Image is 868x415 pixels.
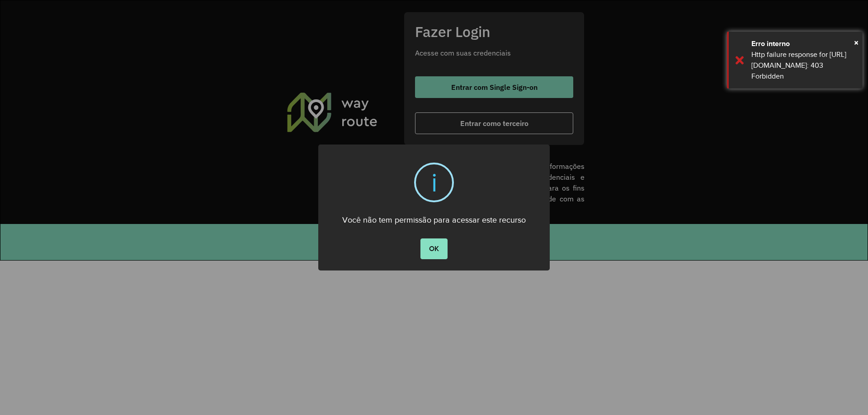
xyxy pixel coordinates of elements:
[751,38,856,49] div: Erro interno
[854,36,859,49] button: Close
[751,49,856,82] div: Http failure response for [URL][DOMAIN_NAME]: 403 Forbidden
[854,36,859,49] span: ×
[318,207,550,227] div: Você não tem permissão para acessar este recurso
[420,238,447,259] button: OK
[431,164,437,201] div: i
